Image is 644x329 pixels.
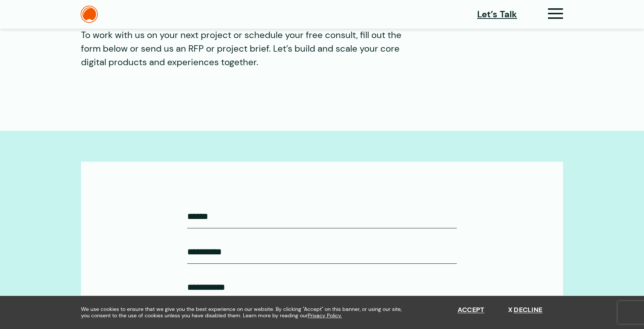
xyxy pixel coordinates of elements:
[477,8,517,21] a: Let’s Talk
[81,306,409,319] span: We use cookies to ensure that we give you the best experience on our website. By clicking "Accept...
[308,312,342,319] a: Privacy Policy.
[81,6,98,23] img: The Daylight Studio Logo
[81,28,420,69] p: To work with us on your next project or schedule your free consult, fill out the form below or se...
[508,306,542,314] button: Decline
[458,306,485,314] button: Accept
